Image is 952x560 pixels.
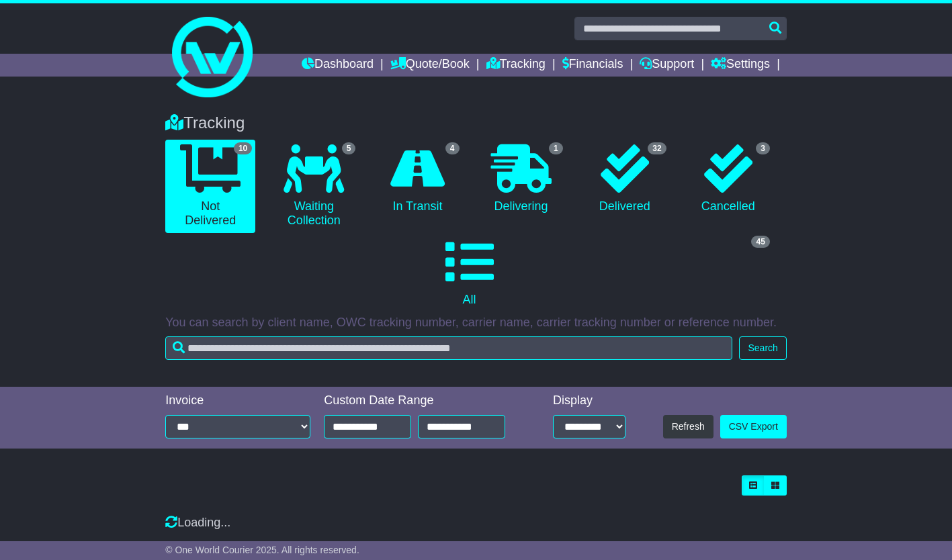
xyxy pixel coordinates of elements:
[165,316,787,330] p: You can search by client name, OWC tracking number, carrier name, carrier tracking number or refe...
[711,54,770,77] a: Settings
[553,393,625,408] div: Display
[739,336,786,360] button: Search
[580,140,670,219] a: 32 Delivered
[486,54,546,77] a: Tracking
[640,54,694,77] a: Support
[562,54,623,77] a: Financials
[720,415,787,438] a: CSV Export
[683,140,773,219] a: 3 Cancelled
[476,140,566,219] a: 1 Delivering
[445,142,460,154] span: 4
[663,415,713,438] button: Refresh
[234,142,252,154] span: 10
[165,233,773,312] a: 45 All
[324,393,522,408] div: Custom Date Range
[165,545,359,555] span: © One World Courier 2025. All rights reserved.
[756,142,770,154] span: 3
[302,54,374,77] a: Dashboard
[342,142,356,154] span: 5
[165,516,787,530] div: Loading...
[549,142,563,154] span: 1
[269,140,359,233] a: 5 Waiting Collection
[165,393,310,408] div: Invoice
[159,113,793,133] div: Tracking
[648,142,666,154] span: 32
[390,54,470,77] a: Quote/Book
[751,236,769,248] span: 45
[165,140,255,233] a: 10 Not Delivered
[372,140,462,219] a: 4 In Transit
